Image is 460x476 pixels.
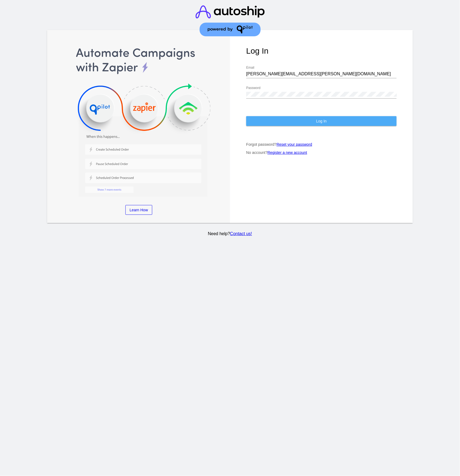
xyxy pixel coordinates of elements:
span: Log In [316,119,327,123]
a: Register a new account [268,150,307,155]
span: Learn How [130,208,148,212]
a: Reset your password [277,142,312,147]
img: Automate Campaigns with Zapier, QPilot and Klaviyo [64,46,214,197]
p: Need help? [46,231,414,236]
p: Forgot password? [246,142,397,147]
p: No account? [246,150,397,155]
a: Learn How [125,205,153,215]
button: Log In [246,116,397,126]
a: Contact us! [230,231,252,236]
h1: Log In [246,46,397,56]
input: Email [246,72,397,76]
